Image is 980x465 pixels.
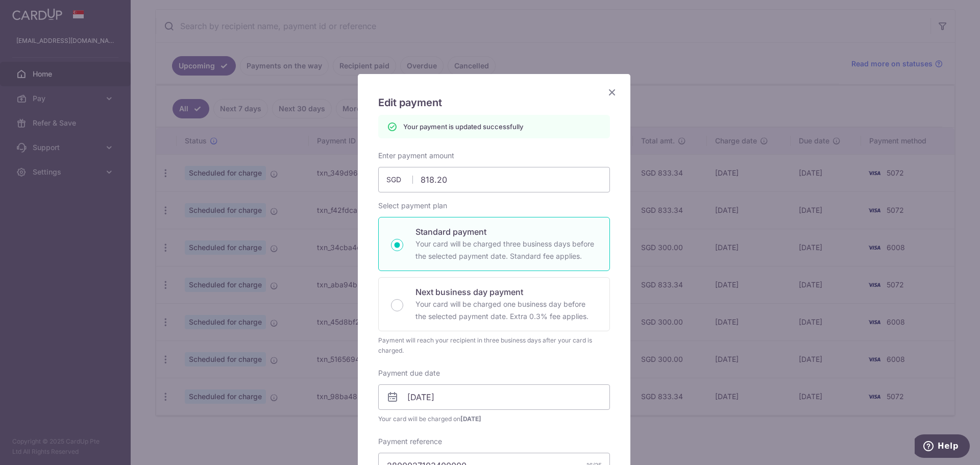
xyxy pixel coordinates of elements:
h5: Edit payment [378,94,610,111]
p: Your card will be charged one business day before the selected payment date. Extra 0.3% fee applies. [415,298,597,323]
iframe: Opens a widget where you can find more information [915,434,970,460]
label: Enter payment amount [378,151,454,161]
button: Close [606,86,618,99]
label: Select payment plan [378,201,447,211]
input: 0.00 [378,167,610,192]
p: Standard payment [415,226,597,238]
span: SGD [386,175,413,185]
label: Payment due date [378,368,440,378]
p: Next business day payment [415,286,597,298]
p: Your payment is updated successfully [403,121,523,132]
div: Payment will reach your recipient in three business days after your card is charged. [378,335,610,356]
span: Your card will be charged on [378,414,610,424]
label: Payment reference [378,436,442,447]
p: Your card will be charged three business days before the selected payment date. Standard fee appl... [415,238,597,262]
input: DD / MM / YYYY [378,384,610,410]
span: [DATE] [460,415,481,423]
